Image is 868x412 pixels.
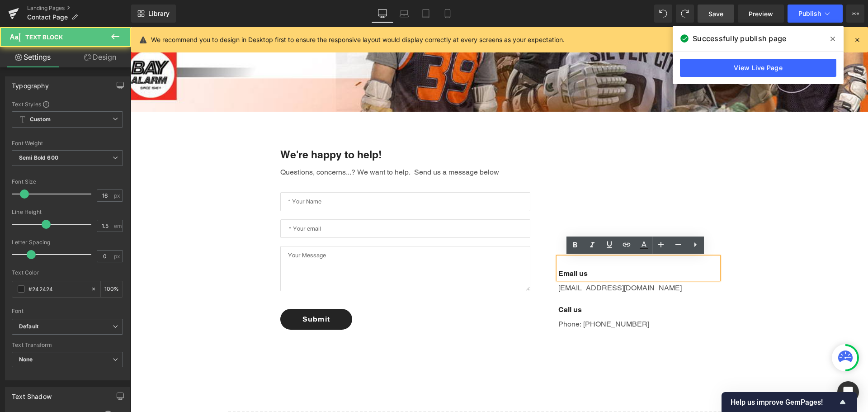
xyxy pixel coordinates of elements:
[30,116,51,123] b: Custom
[25,33,63,41] span: Text Block
[731,398,837,407] span: Help us improve GemPages!
[837,381,859,403] div: Open Intercom Messenger
[680,59,836,77] a: View Live Page
[12,140,123,147] div: Font Weight
[12,342,123,348] div: Text Transform
[114,193,122,199] span: px
[101,281,123,297] div: %
[19,356,33,363] b: None
[150,140,400,151] p: Questions, concerns...? We want to help. Send us a message below
[150,192,400,211] input: * Your email
[28,284,86,294] input: Color
[654,5,672,23] button: Undo
[393,5,415,23] a: Laptop
[12,209,123,215] div: Line Height
[151,35,565,45] p: We recommend you to design in Desktop first to ensure the responsive layout would display correct...
[12,270,123,276] div: Text Color
[846,5,864,23] button: More
[428,277,588,288] p: Call us
[708,9,723,19] span: Save
[372,5,393,23] a: Desktop
[693,33,786,44] span: Successfully publish page
[428,241,588,252] p: Email us
[415,5,437,23] a: Tablet
[12,77,49,90] div: Typography
[27,14,68,21] span: Contact Page
[749,9,773,19] span: Preview
[12,100,123,108] div: Text Styles
[114,223,122,229] span: em
[27,5,131,12] a: Landing Pages
[731,397,848,407] button: Show survey - Help us improve GemPages!
[19,154,58,161] b: Semi Bold 600
[12,179,123,185] div: Font Size
[150,165,400,184] input: * Your Name
[676,5,694,23] button: Redo
[131,5,176,23] a: New Library
[738,5,784,23] a: Preview
[428,292,588,303] p: Phone: [PHONE_NUMBER]
[12,239,123,246] div: Letter Spacing
[150,121,400,134] p: We're happy to help!
[12,308,123,314] div: Font
[437,5,458,23] a: Mobile
[114,253,122,259] span: px
[788,5,843,23] button: Publish
[150,282,222,303] button: Submit
[428,256,588,266] p: [EMAIL_ADDRESS][DOMAIN_NAME]
[12,388,52,400] div: Text Shadow
[19,323,38,331] i: Default
[148,9,170,18] span: Library
[67,47,133,67] a: Design
[798,10,821,17] span: Publish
